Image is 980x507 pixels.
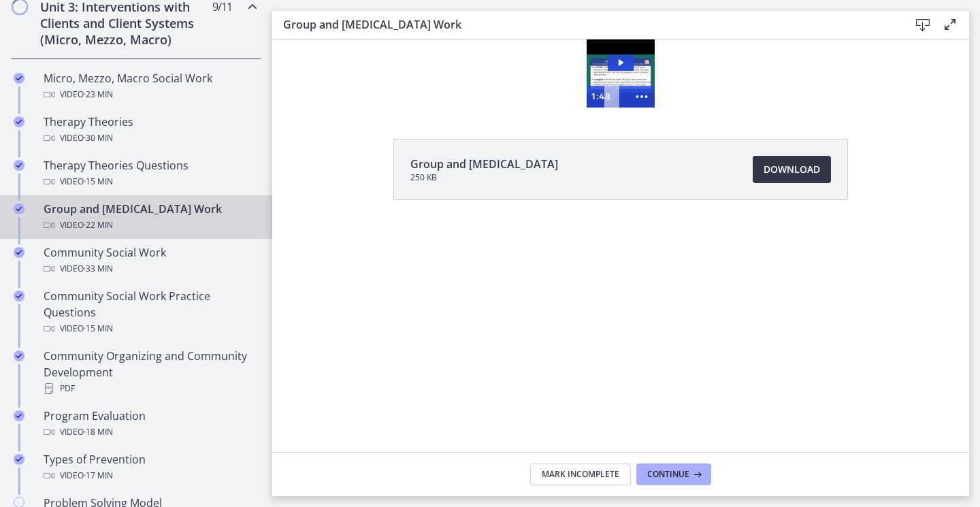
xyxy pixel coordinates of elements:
[14,116,24,127] i: Completed
[530,463,631,485] button: Mark Incomplete
[44,408,256,440] div: Program Evaluation
[44,321,256,337] div: Video
[14,350,24,361] i: Completed
[44,424,256,440] div: Video
[636,463,711,485] button: Continue
[44,244,256,277] div: Community Social Work
[44,86,256,103] div: Video
[44,451,256,484] div: Types of Prevention
[44,468,256,484] div: Video
[84,468,113,484] span: · 17 min
[14,291,24,301] i: Completed
[764,161,820,178] span: Download
[357,46,382,68] button: Show more buttons
[542,469,619,480] span: Mark Incomplete
[44,380,256,397] div: PDF
[44,114,256,146] div: Therapy Theories
[283,16,887,33] h3: Group and [MEDICAL_DATA] Work
[14,410,24,421] i: Completed
[84,130,113,146] span: · 30 min
[14,160,24,171] i: Completed
[44,157,256,190] div: Therapy Theories Questions
[44,201,256,233] div: Group and [MEDICAL_DATA] Work
[647,469,689,480] span: Continue
[44,261,256,277] div: Video
[14,203,24,214] i: Completed
[753,156,831,183] a: Download
[410,172,558,183] span: 250 KB
[14,247,24,258] i: Completed
[14,454,24,465] i: Completed
[84,424,113,440] span: · 18 min
[84,174,113,190] span: · 15 min
[44,348,256,397] div: Community Organizing and Community Development
[84,217,113,233] span: · 22 min
[14,73,24,84] i: Completed
[44,70,256,103] div: Micro, Mezzo, Macro Social Work
[410,156,558,172] span: Group and [MEDICAL_DATA]
[44,217,256,233] div: Video
[84,86,113,103] span: · 23 min
[44,130,256,146] div: Video
[84,321,113,337] span: · 15 min
[44,288,256,337] div: Community Social Work Practice Questions
[44,174,256,190] div: Video
[84,261,113,277] span: · 33 min
[339,46,350,68] div: Playbar
[272,39,969,108] iframe: Video Lesson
